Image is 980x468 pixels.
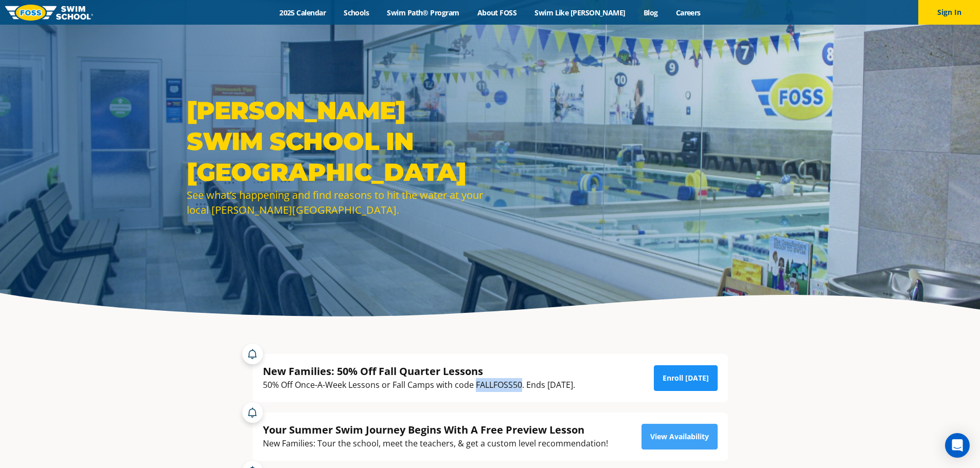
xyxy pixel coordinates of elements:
h1: [PERSON_NAME] Swim School in [GEOGRAPHIC_DATA] [187,95,485,188]
div: Open Intercom Messenger [945,433,970,458]
a: 2025 Calendar [271,8,335,17]
a: Enroll [DATE] [654,365,718,391]
a: About FOSS [468,8,526,17]
a: Swim Like [PERSON_NAME] [526,8,635,17]
a: Schools [335,8,378,17]
a: Blog [634,8,667,17]
a: Careers [667,8,709,17]
a: View Availability [642,424,718,450]
div: Your Summer Swim Journey Begins With A Free Preview Lesson [263,423,608,437]
img: FOSS Swim School Logo [5,5,93,21]
div: New Families: Tour the school, meet the teachers, & get a custom level recommendation! [263,437,608,451]
a: Swim Path® Program [378,8,468,17]
div: New Families: 50% Off Fall Quarter Lessons [263,364,575,378]
div: 50% Off Once-A-Week Lessons or Fall Camps with code FALLFOSS50. Ends [DATE]. [263,378,575,392]
div: See what’s happening and find reasons to hit the water at your local [PERSON_NAME][GEOGRAPHIC_DATA]. [187,188,485,217]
